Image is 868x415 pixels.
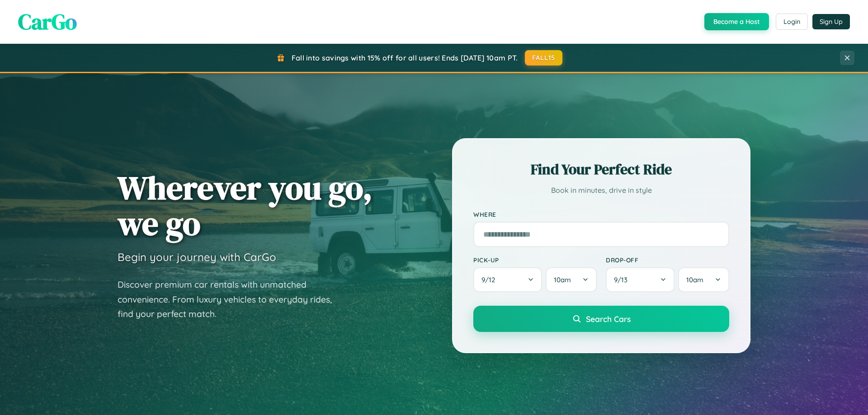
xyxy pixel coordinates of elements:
[776,14,808,30] button: Login
[292,53,518,62] span: Fall into savings with 15% off for all users! Ends [DATE] 10am PT.
[481,275,500,284] span: 9 / 12
[473,210,729,218] label: Where
[473,159,729,179] h2: Find Your Perfect Ride
[606,267,675,292] button: 9/13
[554,275,571,284] span: 10am
[118,250,276,264] h3: Begin your journey with CarGo
[473,256,597,264] label: Pick-up
[118,277,344,322] p: Discover premium car rentals with unmatched convenience. From luxury vehicles to everyday rides, ...
[473,306,729,332] button: Search Cars
[606,256,729,264] label: Drop-off
[473,184,729,197] p: Book in minutes, drive in style
[686,275,703,284] span: 10am
[678,267,729,292] button: 10am
[586,314,631,324] span: Search Cars
[525,50,563,65] button: FALL15
[704,13,769,30] button: Become a Host
[812,14,850,29] button: Sign Up
[18,7,77,37] span: CarGo
[546,267,597,292] button: 10am
[473,267,542,292] button: 9/12
[118,170,373,241] h1: Wherever you go, we go
[614,275,632,284] span: 9 / 13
